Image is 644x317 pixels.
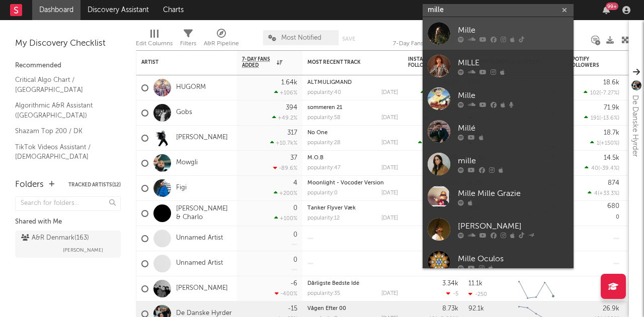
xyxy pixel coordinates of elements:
div: +49.2 % [272,115,297,121]
div: My Discovery Checklist [15,38,121,50]
div: [DATE] [381,291,398,296]
div: [DATE] [381,165,398,171]
div: 0 [569,276,619,301]
svg: Chart title [514,276,559,301]
a: Mille [423,82,574,115]
div: -250 [468,291,487,297]
div: [DATE] [381,190,398,196]
span: -39.4 % [600,166,618,171]
div: Spotify Followers [569,56,604,68]
div: 14.5k [604,155,619,161]
div: 7-Day Fans Added (7-Day Fans Added) [393,25,468,54]
div: A&R Pipeline [204,25,239,54]
div: 317 [287,130,297,136]
span: 191 [591,116,599,121]
span: -7.27 % [601,90,618,96]
span: 4 [594,191,598,196]
div: 0 [293,257,297,263]
a: Mowgli [176,159,198,167]
div: [DATE] [381,90,398,95]
div: popularity: 0 [307,190,338,196]
div: Tanker Flyver Væk [307,205,398,211]
div: -6 [290,280,297,287]
div: 18.6k [603,79,619,86]
div: 0 [293,205,297,212]
div: Millé [458,122,569,134]
div: 0 [293,232,297,238]
a: [PERSON_NAME] [176,284,228,293]
input: Search for artists [423,4,574,17]
button: 99+ [603,6,610,14]
div: No One [307,130,398,136]
div: 874 [608,180,619,186]
div: +200 % [274,190,297,196]
div: ( ) [421,89,458,96]
span: 102 [590,90,599,96]
div: Filters [180,38,196,50]
div: 394 [286,104,297,111]
a: Gobs [176,109,192,117]
div: M.O.B [307,155,398,161]
div: 3.34k [442,280,458,287]
div: 26.9k [603,305,619,312]
a: HUGORM [176,83,206,92]
a: Dårligste Bedste Idé [307,281,359,286]
button: Tracked Artists(12) [68,182,121,187]
span: Most Notified [281,35,321,41]
div: Mille Oculos [458,253,569,265]
div: MILLE [458,57,569,69]
div: +106 % [274,89,297,96]
a: A&R Denmark(163)[PERSON_NAME] [15,231,121,258]
span: +33.3 % [599,191,618,196]
a: Moonlight - Vocoder Version [307,180,384,186]
div: Edit Columns [136,25,173,54]
span: +150 % [601,141,618,146]
span: 1 [597,141,599,146]
div: Mille [458,89,569,101]
div: 4 [293,180,297,186]
a: mille [423,148,574,180]
a: Mille Oculos [423,246,574,278]
div: 8.73k [442,305,458,312]
div: 18.7k [604,130,619,136]
div: 680 [607,203,619,209]
span: [PERSON_NAME] [63,244,103,256]
a: [PERSON_NAME] [423,213,574,246]
div: popularity: 40 [307,90,341,95]
a: Unnamed Artist [176,259,223,268]
div: Dårligste Bedste Idé [307,281,398,286]
div: popularity: 12 [307,216,340,221]
div: 7-Day Fans Added (7-Day Fans Added) [393,38,468,50]
div: mille [458,155,569,167]
div: Shared with Me [15,216,121,228]
div: [DATE] [381,115,398,121]
div: Recommended [15,60,121,72]
a: Figi [176,184,187,192]
div: 99 + [606,3,618,10]
div: Mille Mille Grazie [458,187,569,199]
div: popularity: 58 [307,115,341,121]
a: No One [307,130,328,136]
a: Mille [423,17,574,50]
div: ( ) [584,89,619,96]
div: popularity: 47 [307,165,341,171]
div: 92.1k [468,305,484,312]
div: Filters [180,25,196,54]
div: -400 % [275,290,297,297]
a: MILLE [423,50,574,82]
a: TikTok Videos Assistant / [DEMOGRAPHIC_DATA] [15,142,111,162]
div: Mille [458,24,569,36]
a: [PERSON_NAME] & Charlo [176,205,232,222]
div: [PERSON_NAME] [458,220,569,232]
span: 40 [591,166,598,171]
span: -13.6 % [601,116,618,121]
a: Millé [423,115,574,148]
div: Moonlight - Vocoder Version [307,180,398,186]
div: Edit Columns [136,38,173,50]
div: Artist [141,59,217,65]
span: 7-Day Fans Added [242,56,274,68]
div: 1.64k [281,79,297,86]
div: A&R Pipeline [204,38,239,50]
div: 71.9k [604,104,619,111]
div: Most Recent Track [307,59,383,65]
